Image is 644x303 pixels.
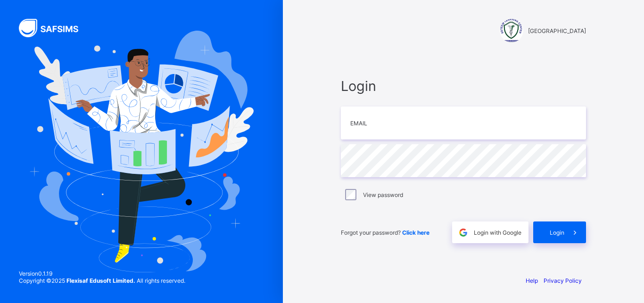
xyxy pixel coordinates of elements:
strong: Flexisaf Edusoft Limited. [66,277,135,284]
img: SAFSIMS Logo [19,19,90,37]
span: Copyright © 2025 All rights reserved. [19,277,185,284]
span: Login [341,78,586,94]
span: Login with Google [474,229,521,236]
img: google.396cfc9801f0270233282035f929180a.svg [458,227,469,238]
a: Help [526,277,538,284]
span: Forgot your password? [341,229,429,236]
a: Click here [402,229,429,236]
span: [GEOGRAPHIC_DATA] [528,27,586,34]
img: Hero Image [29,31,254,272]
label: View password [363,191,403,198]
span: Login [550,229,564,236]
span: Version 0.1.19 [19,270,185,277]
a: Privacy Policy [544,277,582,284]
